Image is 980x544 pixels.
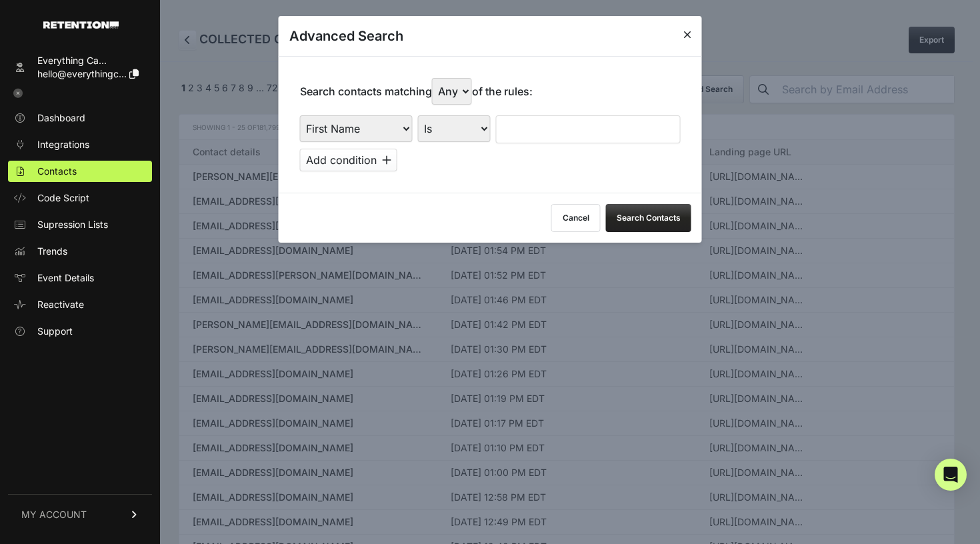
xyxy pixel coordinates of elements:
a: Everything Ca... hello@everythingc... [8,50,152,85]
button: Add condition [300,149,397,171]
h3: Advanced Search [289,27,403,45]
button: Search Contacts [606,204,691,232]
a: Event Details [8,267,152,289]
span: hello@everythingc... [37,68,127,79]
span: Trends [37,245,67,258]
a: Reactivate [8,294,152,315]
a: Code Script [8,187,152,209]
div: Everything Ca... [37,54,139,67]
span: Event Details [37,271,94,285]
a: Support [8,321,152,342]
a: Integrations [8,134,152,155]
a: Trends [8,241,152,262]
span: MY ACCOUNT [21,508,87,521]
p: Search contacts matching of the rules: [300,78,533,105]
button: Cancel [551,204,601,232]
span: Integrations [37,138,89,151]
span: Support [37,325,73,338]
a: Dashboard [8,107,152,129]
div: Open Intercom Messenger [935,459,967,491]
span: Supression Lists [37,218,108,231]
span: Contacts [37,165,77,178]
span: Code Script [37,191,89,205]
span: Reactivate [37,298,84,311]
a: MY ACCOUNT [8,494,152,535]
a: Supression Lists [8,214,152,235]
a: Contacts [8,161,152,182]
img: Retention.com [43,21,119,29]
span: Dashboard [37,111,85,125]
